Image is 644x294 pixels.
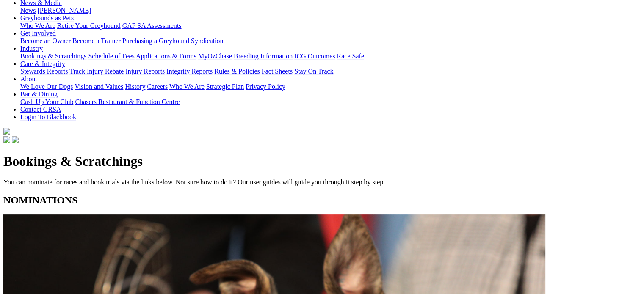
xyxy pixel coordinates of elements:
[20,37,71,44] a: Become an Owner
[169,83,205,90] a: Who We Are
[20,98,73,105] a: Cash Up Your Club
[72,37,121,44] a: Become a Trainer
[20,113,76,121] a: Login To Blackbook
[294,68,333,75] a: Stay On Track
[214,68,260,75] a: Rules & Policies
[20,7,36,14] a: News
[20,106,61,113] a: Contact GRSA
[37,7,91,14] a: [PERSON_NAME]
[3,128,10,135] img: logo-grsa-white.png
[125,68,165,75] a: Injury Reports
[20,83,73,90] a: We Love Our Dogs
[20,30,56,37] a: Get Involved
[20,75,37,82] a: About
[122,22,182,29] a: GAP SA Assessments
[136,52,196,60] a: Applications & Forms
[206,83,244,90] a: Strategic Plan
[20,91,58,98] a: Bar & Dining
[88,52,134,60] a: Schedule of Fees
[337,52,364,60] a: Race Safe
[122,37,189,44] a: Purchasing a Greyhound
[234,52,293,60] a: Breeding Information
[20,45,43,52] a: Industry
[69,68,124,75] a: Track Injury Rebate
[20,22,641,30] div: Greyhounds as Pets
[20,68,68,75] a: Stewards Reports
[20,68,641,75] div: Care & Integrity
[262,68,293,75] a: Fact Sheets
[12,136,19,143] img: twitter.svg
[20,52,86,60] a: Bookings & Scratchings
[3,195,641,206] h2: NOMINATIONS
[198,52,232,60] a: MyOzChase
[3,154,641,169] h1: Bookings & Scratchings
[246,83,285,90] a: Privacy Policy
[20,98,641,106] div: Bar & Dining
[3,179,641,186] p: You can nominate for races and book trials via the links below. Not sure how to do it? Our user g...
[3,136,10,143] img: facebook.svg
[75,83,123,90] a: Vision and Values
[125,83,145,90] a: History
[191,37,223,44] a: Syndication
[20,60,65,67] a: Care & Integrity
[57,22,121,29] a: Retire Your Greyhound
[20,14,74,22] a: Greyhounds as Pets
[147,83,168,90] a: Careers
[294,52,335,60] a: ICG Outcomes
[20,7,641,14] div: News & Media
[20,52,641,60] div: Industry
[20,37,641,45] div: Get Involved
[20,83,641,91] div: About
[166,68,213,75] a: Integrity Reports
[20,22,55,29] a: Who We Are
[75,98,180,105] a: Chasers Restaurant & Function Centre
